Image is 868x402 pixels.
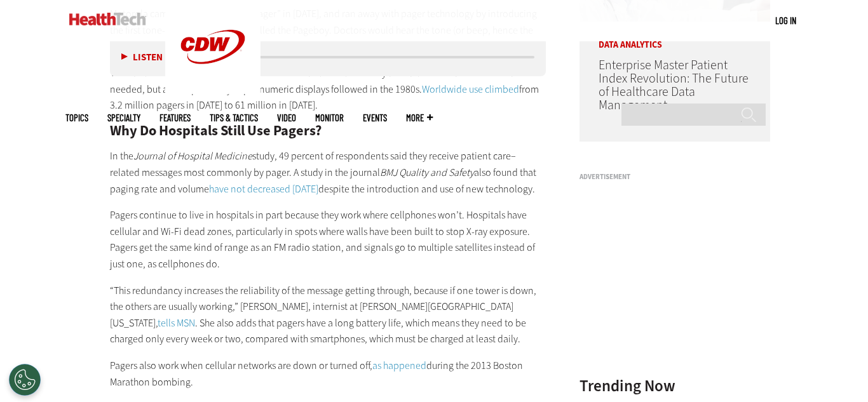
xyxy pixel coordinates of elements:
[580,173,770,180] h3: Advertisement
[775,14,796,27] div: User menu
[372,359,426,372] a: as happened
[363,113,387,123] a: Events
[159,113,191,123] a: Features
[9,364,41,396] button: Open Preferences
[165,84,261,97] a: CDW
[406,113,433,123] span: More
[209,182,318,196] a: have not decreased [DATE]
[133,149,252,163] em: Journal of Hospital Medicine
[580,378,770,394] h3: Trending Now
[110,358,546,390] p: Pagers also work when cellular networks are down or turned off, during the 2013 Boston Marathon b...
[775,15,796,26] a: Log in
[380,166,474,179] em: BMJ Quality and Safety
[65,113,88,123] span: Topics
[9,364,41,396] div: Cookies Settings
[69,13,146,25] img: Home
[107,113,140,123] span: Specialty
[580,185,770,344] iframe: advertisement
[110,207,546,272] p: Pagers continue to live in hospitals in part because they work where cellphones won’t. Hospitals ...
[210,113,258,123] a: Tips & Tactics
[277,113,296,123] a: Video
[110,148,546,197] p: In the study, 49 percent of respondents said they receive patient care–related messages most comm...
[158,316,195,330] a: tells MSN
[315,113,344,123] a: MonITor
[110,283,546,347] p: “This redundancy increases the reliability of the message getting through, because if one tower i...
